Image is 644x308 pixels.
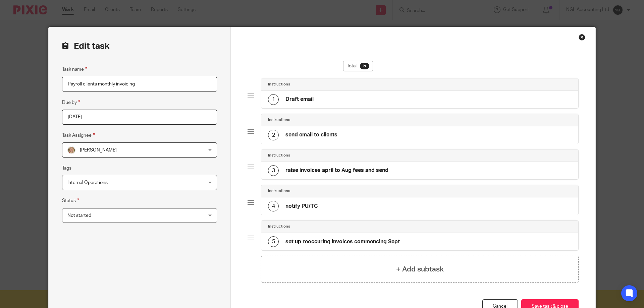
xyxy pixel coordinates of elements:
[579,34,585,41] div: Close this dialog window
[62,65,87,73] label: Task name
[62,131,95,139] label: Task Assignee
[268,165,279,176] div: 3
[80,148,117,152] span: [PERSON_NAME]
[268,94,279,105] div: 1
[67,180,108,185] span: Internal Operations
[268,224,290,229] h4: Instructions
[67,146,75,154] img: JW%20photo.JPG
[67,213,91,218] span: Not started
[360,63,369,69] div: 5
[62,110,217,125] input: Pick a date
[268,130,279,140] div: 2
[268,82,290,87] h4: Instructions
[62,41,217,52] h2: Edit task
[285,96,314,103] h4: Draft email
[285,167,388,174] h4: raise invoices april to Aug fees and send
[285,203,318,210] h4: notify PU/TC
[62,99,80,106] label: Due by
[285,131,337,138] h4: send email to clients
[285,238,400,245] h4: set up reoccuring invoices commencing Sept
[268,188,290,194] h4: Instructions
[343,61,373,71] div: Total
[396,264,444,274] h4: + Add subtask
[62,197,79,204] label: Status
[268,236,279,247] div: 5
[62,165,71,172] label: Tags
[268,153,290,158] h4: Instructions
[268,201,279,211] div: 4
[268,117,290,123] h4: Instructions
